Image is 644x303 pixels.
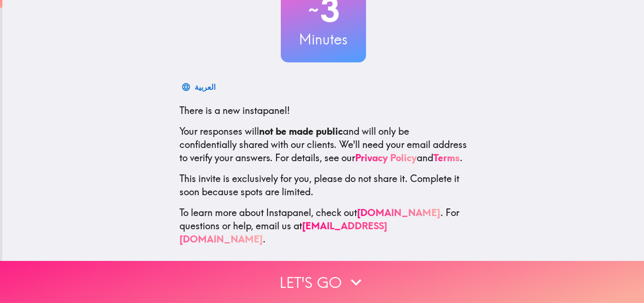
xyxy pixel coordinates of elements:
[179,125,467,164] p: Your responses will and will only be confidentially shared with our clients. We'll need your emai...
[179,220,387,245] a: [EMAIL_ADDRESS][DOMAIN_NAME]
[179,172,467,199] p: This invite is exclusively for you, please do not share it. Complete it soon because spots are li...
[259,125,343,137] b: not be made public
[195,80,215,94] div: العربية
[355,152,417,164] a: Privacy Policy
[179,104,290,116] span: There is a new instapanel!
[179,78,219,96] button: العربية
[179,206,467,246] p: To learn more about Instapanel, check out . For questions or help, email us at .
[281,29,366,49] h3: Minutes
[433,152,460,164] a: Terms
[357,207,440,218] a: [DOMAIN_NAME]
